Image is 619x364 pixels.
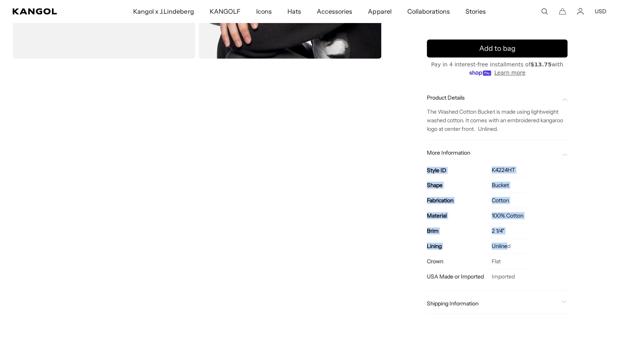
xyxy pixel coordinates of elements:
th: Style ID [427,162,484,178]
td: Unlined [484,239,531,254]
th: Fabrication [427,193,484,208]
td: Flat [484,254,531,269]
a: Kangol [12,8,88,14]
button: Add to bag [427,39,567,57]
span: More Information [427,149,558,156]
th: Lining [427,239,484,254]
th: Material [427,208,484,223]
a: Account [577,8,584,15]
span: Product Details [427,94,558,101]
td: 2 1/4" [484,223,531,239]
td: 100% Cotton [484,208,531,223]
th: Crown [427,254,484,269]
th: Shape [427,178,484,193]
summary: Search here [541,8,548,15]
td: Bucket [484,178,531,193]
td: K4224HT [484,162,531,178]
button: Cart [559,8,566,15]
td: Cotton [484,193,531,208]
th: Brim [427,223,484,239]
span: The Washed Cotton Bucket is made using lightweight washed cotton. It comes with an embroidered ka... [427,108,563,132]
th: USA Made or Imported [427,269,484,284]
td: Imported [484,269,531,284]
span: Add to bag [479,43,515,54]
span: Shipping Information [427,300,558,307]
button: USD [595,8,607,15]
